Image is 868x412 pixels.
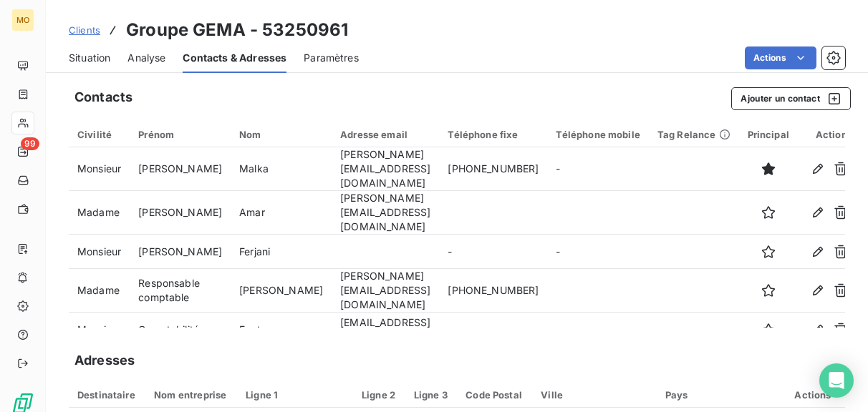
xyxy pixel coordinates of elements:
[69,51,110,65] span: Situation
[69,147,130,191] td: Monsieur
[74,87,132,107] h5: Contacts
[745,46,816,69] button: Actions
[547,147,648,191] td: -
[126,17,348,43] h3: Groupe GEMA - 53250961
[130,269,231,313] td: Responsable comptable
[231,191,332,235] td: Amar
[731,87,851,110] button: Ajouter un contact
[439,147,547,191] td: [PHONE_NUMBER]
[69,235,130,269] td: Monsieur
[69,24,100,36] span: Clients
[11,140,34,163] a: 99
[69,23,100,37] a: Clients
[332,313,439,347] td: [EMAIL_ADDRESS][DOMAIN_NAME]
[304,51,359,65] span: Paramètres
[556,129,640,140] div: Téléphone mobile
[414,389,449,401] div: Ligne 3
[11,9,34,31] div: MO
[231,147,332,191] td: Malka
[362,389,397,401] div: Ligne 2
[657,129,730,140] div: Tag Relance
[231,235,332,269] td: Ferjani
[332,191,439,235] td: [PERSON_NAME][EMAIL_ADDRESS][DOMAIN_NAME]
[183,51,286,65] span: Contacts & Adresses
[332,147,439,191] td: [PERSON_NAME][EMAIL_ADDRESS][DOMAIN_NAME]
[246,389,344,401] div: Ligne 1
[69,313,130,347] td: Monsieur
[665,389,772,401] div: Pays
[231,313,332,347] td: Factures
[439,269,547,313] td: [PHONE_NUMBER]
[74,350,135,371] h5: Adresses
[547,235,648,269] td: -
[138,129,222,140] div: Prénom
[448,129,539,140] div: Téléphone fixe
[541,389,647,401] div: Ville
[231,269,332,313] td: [PERSON_NAME]
[332,269,439,313] td: [PERSON_NAME][EMAIL_ADDRESS][DOMAIN_NAME]
[154,389,228,401] div: Nom entreprise
[130,147,231,191] td: [PERSON_NAME]
[77,389,137,401] div: Destinataire
[69,191,130,235] td: Madame
[69,269,130,313] td: Madame
[130,191,231,235] td: [PERSON_NAME]
[239,129,323,140] div: Nom
[439,235,547,269] td: -
[466,389,524,401] div: Code Postal
[21,137,39,150] span: 99
[130,235,231,269] td: [PERSON_NAME]
[77,129,121,140] div: Civilité
[819,363,854,398] div: Open Intercom Messenger
[130,313,231,347] td: Comptabilité
[806,129,852,140] div: Actions
[340,129,430,140] div: Adresse email
[127,51,165,65] span: Analyse
[748,129,789,140] div: Principal
[789,389,836,401] div: Actions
